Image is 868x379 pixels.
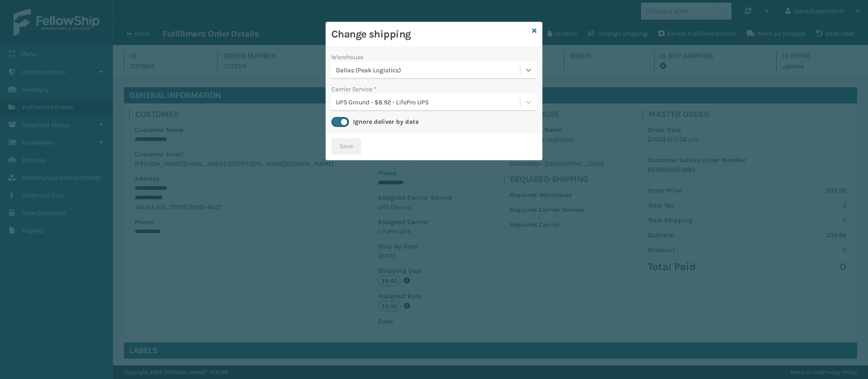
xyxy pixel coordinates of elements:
button: Save [331,138,361,154]
h3: Change shipping [331,28,528,41]
div: Dallas (Peak Logistics) [336,66,521,75]
label: Ignore deliver by date [353,118,419,126]
label: Carrier Service [331,84,377,94]
div: UPS Ground - $8.92 - LifePro UPS [336,98,521,107]
label: Warehouse [331,52,363,62]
